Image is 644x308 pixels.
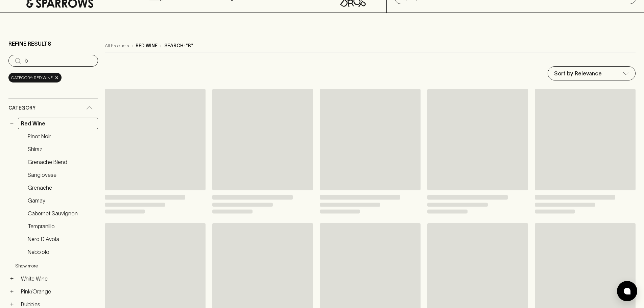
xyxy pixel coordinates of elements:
button: + [8,301,15,308]
a: Tempranillo [25,220,98,232]
button: − [8,120,15,127]
a: Sangiovese [25,169,98,181]
img: bubble-icon [624,288,630,294]
a: Nero d'Avola [25,233,98,245]
span: Category [8,104,35,112]
a: Nebbiolo [25,246,98,258]
input: Try “Pinot noir” [25,55,93,66]
a: Cabernet Sauvignon [25,208,98,219]
a: All Products [105,42,129,49]
p: › [132,42,133,49]
p: Search: "b" [164,42,193,49]
a: Pink/Orange [18,286,98,297]
div: Sort by Relevance [548,67,635,80]
p: › [160,42,162,49]
p: Refine Results [8,40,51,48]
p: red wine [136,42,158,49]
button: + [8,275,15,282]
span: × [55,74,59,81]
a: White Wine [18,273,98,284]
button: Show more [15,259,104,273]
button: + [8,288,15,295]
a: Red Wine [18,118,98,129]
div: Category [8,98,98,118]
a: Shiraz [25,143,98,155]
p: Sort by Relevance [554,69,602,77]
span: Category: red wine [11,74,53,81]
a: Gamay [25,195,98,206]
a: Pinot Noir [25,131,98,142]
a: Grenache Blend [25,156,98,168]
a: Grenache [25,182,98,193]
